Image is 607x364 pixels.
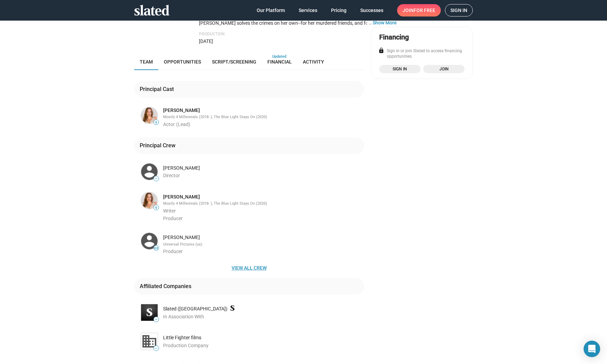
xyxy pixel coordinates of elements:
[450,4,467,16] span: Sign in
[326,4,352,16] a: Pricing
[397,4,441,16] a: Joinfor free
[379,48,465,59] div: Sign in or join Slated to access financing opportunities.
[163,194,200,200] a: [PERSON_NAME]
[141,163,158,180] img: Amanda Pinto
[163,165,363,171] div: [PERSON_NAME]
[331,4,347,16] span: Pricing
[140,142,178,149] div: Principal Crew
[423,65,465,73] a: Join
[140,262,359,274] span: View all crew
[163,216,183,221] span: Producer
[163,334,363,341] div: Little Fighter films
[199,32,397,37] p: Production
[163,208,176,214] span: Writer
[141,107,158,124] img: Esther Paige
[373,20,397,26] button: …Show More
[141,233,158,249] img: John C. Hall
[206,54,262,70] a: Script/Screening
[365,20,373,26] span: …
[154,246,159,250] span: 63
[140,86,177,93] div: Principal Cast
[141,192,158,209] img: Esther Paige
[164,59,201,65] span: Opportunities
[163,201,363,206] div: Mostly 4 Millennials (2018- ), The Blue Light Stays On (2020)
[299,4,317,16] span: Services
[297,54,330,70] a: Activity
[355,4,389,16] a: Successes
[427,66,460,72] span: Join
[212,59,256,65] span: Script/Screening
[163,306,363,312] div: Slated ([GEOGRAPHIC_DATA])
[163,242,363,247] div: Universal Pictures (us)
[140,59,153,65] span: Team
[154,206,159,210] span: 9
[163,107,200,114] a: [PERSON_NAME]
[163,234,363,241] div: [PERSON_NAME]
[378,47,384,54] mat-icon: lock
[379,65,420,73] a: Sign in
[163,249,183,254] span: Producer
[383,66,416,72] span: Sign in
[140,283,194,290] div: Affiliated Companies
[445,4,473,16] a: Sign in
[163,173,180,178] span: Director
[163,122,175,127] span: Actor
[262,54,297,70] a: Financial
[163,115,363,120] div: Mostly 4 Millennials (2018- ), The Blue Light Stays On (2020)
[584,341,600,357] div: Open Intercom Messenger
[257,4,285,16] span: Our Platform
[154,346,159,350] span: —
[293,4,323,16] a: Services
[267,59,292,65] span: Financial
[141,304,158,321] img: Slated (us)
[199,38,213,44] span: [DATE]
[154,177,159,181] span: —
[163,343,209,348] span: Production Company
[379,33,409,42] div: Financing
[158,54,206,70] a: Opportunities
[360,4,383,16] span: Successes
[403,4,435,16] span: Join
[134,262,364,274] button: View all crew
[154,318,159,321] span: —
[163,314,204,319] span: In Association With
[303,59,324,65] span: Activity
[134,54,158,70] a: Team
[251,4,290,16] a: Our Platform
[154,121,159,125] span: 9
[414,4,435,16] span: for free
[176,122,190,127] span: (Lead)
[141,333,158,350] img: Little Fighter films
